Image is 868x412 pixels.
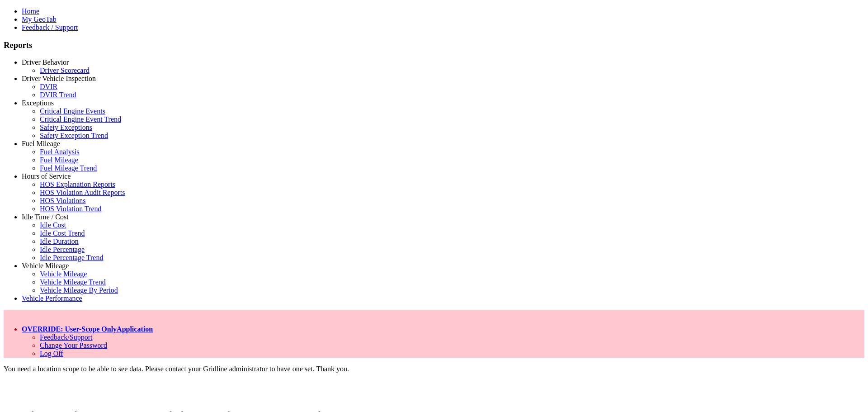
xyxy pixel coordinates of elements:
[4,40,864,50] h3: Reports
[40,132,108,139] a: Safety Exception Trend
[40,341,107,349] a: Change Your Password
[22,24,78,31] a: Feedback / Support
[40,107,105,115] a: Critical Engine Events
[22,294,82,302] a: Vehicle Performance
[40,350,63,357] a: Log Off
[40,333,92,341] a: Feedback/Support
[40,66,90,74] a: Driver Scorecard
[40,189,125,196] a: HOS Violation Audit Reports
[22,75,96,82] a: Driver Vehicle Inspection
[40,237,79,245] a: Idle Duration
[40,148,80,156] a: Fuel Analysis
[40,115,121,123] a: Critical Engine Event Trend
[40,254,103,261] a: Idle Percentage Trend
[40,229,85,237] a: Idle Cost Trend
[40,180,115,188] a: HOS Explanation Reports
[40,246,85,253] a: Idle Percentage
[22,213,69,221] a: Idle Time / Cost
[22,7,39,15] a: Home
[40,270,87,278] a: Vehicle Mileage
[22,99,54,107] a: Exceptions
[40,205,102,213] a: HOS Violation Trend
[22,140,60,147] a: Fuel Mileage
[40,286,118,294] a: Vehicle Mileage By Period
[40,83,57,90] a: DVIR
[40,91,76,99] a: DVIR Trend
[22,15,57,23] a: My GeoTab
[40,156,78,164] a: Fuel Mileage
[40,221,66,229] a: Idle Cost
[22,172,71,180] a: Hours of Service
[40,278,106,286] a: Vehicle Mileage Trend
[22,58,69,66] a: Driver Behavior
[40,123,92,131] a: Safety Exceptions
[40,164,97,172] a: Fuel Mileage Trend
[22,325,153,333] a: OVERRIDE: User-Scope OnlyApplication
[4,365,864,373] div: You need a location scope to be able to see data. Please contact your Gridline administrator to h...
[22,262,69,270] a: Vehicle Mileage
[40,197,85,204] a: HOS Violations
